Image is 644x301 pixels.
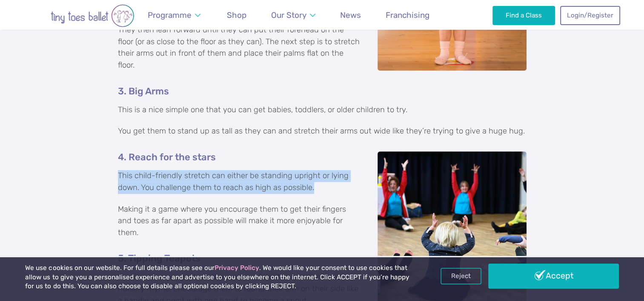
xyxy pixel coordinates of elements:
a: Our Story [267,5,319,25]
a: Reject [441,268,481,284]
h5: 3. Big Arms [118,85,527,97]
a: Privacy Policy [214,264,259,272]
img: tiny toes ballet [24,4,160,27]
a: Programme [144,5,205,25]
span: Franchising [386,10,429,20]
p: This is a nice simple one that you can get babies, toddlers, or older children to try. [118,104,527,116]
h5: 4. Reach for the stars [118,151,527,163]
span: Our Story [271,10,306,20]
a: Login/Register [560,6,620,25]
p: This child-friendly stretch can either be standing upright or lying down. You challenge them to r... [118,170,527,193]
a: Find a Class [492,6,555,25]
span: Shop [227,10,246,20]
a: Shop [223,5,251,25]
h5: 5. Tipping Teapots [118,253,527,264]
span: News [340,10,361,20]
a: News [336,5,365,25]
a: Accept [488,264,618,288]
p: They then lean forward until they can put their forehead on the floor (or as close to the floor a... [118,24,527,71]
span: Programme [148,10,192,20]
a: Franchising [382,5,434,25]
p: You get them to stand up as tall as they can and stretch their arms out wide like they’re trying ... [118,125,527,137]
p: Making it a game where you encourage them to get their fingers and toes as far apart as possible ... [118,204,527,239]
p: We use cookies on our website. For full details please see our . We would like your consent to us... [25,264,411,291]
